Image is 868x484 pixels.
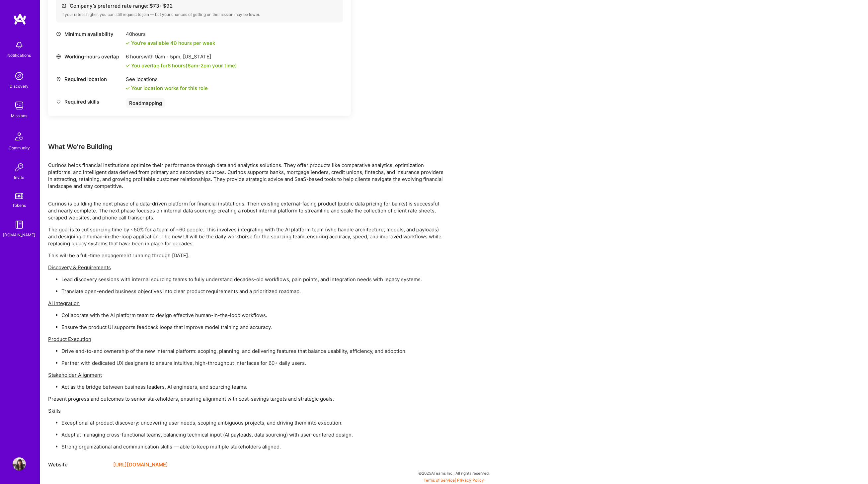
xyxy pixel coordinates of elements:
i: icon World [56,54,61,59]
p: Present progress and outcomes to senior stakeholders, ensuring alignment with cost-savings target... [48,395,446,402]
a: [URL][DOMAIN_NAME] [113,461,168,469]
div: © 2025 ATeams Inc., All rights reserved. [40,465,868,481]
span: 9am - 5pm , [154,53,183,60]
p: Ensure the product UI supports feedback loops that improve model training and accuracy. [61,324,446,331]
div: Roadmapping [126,98,165,108]
span: | [424,478,484,483]
div: You overlap for 8 hours ( your time) [131,62,237,69]
div: Required skills [56,98,122,105]
i: icon Check [126,41,130,45]
div: If your rate is higher, you can still request to join — but your chances of getting on the missio... [61,12,338,17]
img: logo [13,13,27,25]
p: Strong organizational and communication skills — able to keep multiple stakeholders aligned. [61,443,446,450]
p: Exceptional at product discovery: uncovering user needs, scoping ambiguous projects, and driving ... [61,419,446,426]
div: Website [48,461,108,469]
div: [DOMAIN_NAME] [3,231,36,238]
img: bell [13,39,26,52]
div: Missions [11,112,28,119]
div: Your location works for this role [126,85,208,92]
div: 40 hours [126,31,215,38]
i: icon Cash [61,3,66,8]
img: Invite [13,161,26,174]
div: Community [9,144,30,151]
div: Notifications [8,52,31,59]
img: User Avatar [13,457,26,471]
div: Minimum availability [56,31,122,38]
div: 6 hours with [US_STATE] [126,53,237,60]
i: icon Check [126,64,130,68]
div: Required location [56,76,122,83]
a: Terms of Service [424,478,455,483]
span: 6am - 2pm [188,62,211,69]
a: Privacy Policy [457,478,484,483]
p: Partner with dedicated UX designers to ensure intuitive, high-throughput interfaces for 60+ daily... [61,360,446,366]
i: icon Tag [56,99,61,104]
div: Company’s preferred rate range: $ 73 - $ 92 [61,2,338,9]
div: Working-hours overlap [56,53,122,60]
i: icon Clock [56,32,61,37]
div: You're available 40 hours per week [126,40,215,46]
div: What We're Building [48,142,446,151]
u: Discovery & Requirements [48,264,111,271]
p: Collaborate with the AI platform team to design effective human-in-the-loop workflows. [61,312,446,319]
a: User Avatar [11,457,28,471]
div: Invite [14,174,25,181]
p: Translate open-ended business objectives into clear product requirements and a prioritized roadmap. [61,288,446,295]
i: icon Location [56,77,61,82]
div: Discovery [10,83,29,90]
img: tokens [15,193,23,199]
u: AI Integration [48,300,80,306]
p: Curinos helps financial institutions optimize their performance through data and analytics soluti... [48,162,446,190]
img: teamwork [13,99,26,112]
u: Stakeholder Alignment [48,372,102,378]
div: See locations [126,76,208,83]
u: Product Execution [48,336,91,342]
i: icon Check [126,86,130,90]
img: Community [11,128,27,144]
p: The goal is to cut sourcing time by ~50% for a team of ~60 people. This involves integrating with... [48,226,446,247]
p: Curinos is building the next phase of a data-driven platform for financial institutions. Their ex... [48,200,446,221]
p: This will be a full-time engagement running through [DATE]. [48,252,446,259]
img: discovery [13,69,26,83]
img: guide book [13,218,26,231]
p: Lead discovery sessions with internal sourcing teams to fully understand decades-old workflows, p... [61,276,446,283]
u: Skills [48,408,61,414]
p: Drive end-to-end ownership of the new internal platform: scoping, planning, and delivering featur... [61,348,446,355]
p: Act as the bridge between business leaders, AI engineers, and sourcing teams. [61,383,446,390]
div: Tokens [13,202,26,209]
p: Adept at managing cross-functional teams, balancing technical input (AI payloads, data sourcing) ... [61,431,446,438]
